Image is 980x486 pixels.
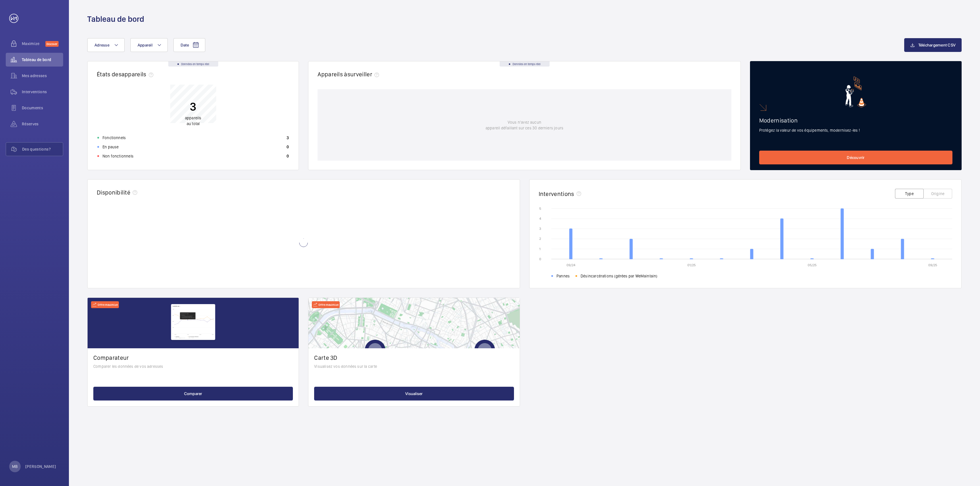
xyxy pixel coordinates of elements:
[173,38,205,52] button: Date
[22,146,63,152] span: Des questions?
[22,73,63,79] span: Mes adresses
[500,61,550,67] div: Données en temps réel
[12,464,18,469] p: MB
[22,57,63,63] span: Tableau de bord
[556,273,570,279] span: Pannes
[87,38,125,52] button: Adresse
[97,71,156,78] h2: États des
[287,135,289,141] p: 3
[103,153,134,159] p: Non fonctionnels
[923,189,952,199] button: Origine
[138,43,152,47] span: Appareil
[314,363,514,369] p: Visualisez vos données sur la carte
[22,89,63,95] span: Interventions
[93,363,293,369] p: Comparer les données de vos adresses
[759,117,952,124] h2: Modernisation
[185,116,202,120] span: appareils
[287,144,289,150] p: 0
[928,263,937,267] text: 09/25
[581,273,657,279] span: Désincarcérations (gérées par WeMaintain)
[539,257,541,261] text: 0
[91,301,119,308] div: Offre maximize
[97,189,130,196] h2: Disponibilité
[130,38,168,52] button: Appareil
[539,217,541,221] text: 4
[347,71,381,78] span: surveiller
[759,127,952,133] p: Protégez la valeur de vos équipements, modernisez-les !
[759,151,952,164] a: Découvrir
[168,61,218,67] div: Données en temps réel
[807,263,816,267] text: 05/25
[87,14,144,24] h1: Tableau de bord
[93,354,293,361] h2: Comparateur
[539,247,541,251] text: 1
[94,43,109,47] span: Adresse
[918,43,956,47] span: Téléchargement CSV
[314,354,514,361] h2: Carte 3D
[22,121,63,127] span: Réserves
[539,227,541,231] text: 3
[895,189,924,199] button: Type
[318,71,381,78] h2: Appareils à
[93,387,293,401] button: Comparer
[45,41,59,47] span: Discover
[25,464,56,469] p: [PERSON_NAME]
[103,135,126,141] p: Fonctionnels
[22,41,45,46] span: Maximize
[121,71,156,78] span: appareils
[185,99,202,114] p: 3
[287,153,289,159] p: 0
[486,119,563,131] p: Vous n'avez aucun appareil défaillant sur ces 30 derniers jours
[539,190,574,197] h2: Interventions
[314,387,514,401] button: Visualiser
[312,301,340,308] div: Offre maximize
[566,263,575,267] text: 09/24
[185,115,202,127] p: au total
[539,237,541,241] text: 2
[103,144,119,150] p: En pause
[687,263,695,267] text: 01/25
[539,207,541,211] text: 5
[22,105,63,111] span: Documents
[181,43,189,47] span: Date
[845,76,866,108] img: marketing-card.svg
[904,38,962,52] button: Téléchargement CSV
